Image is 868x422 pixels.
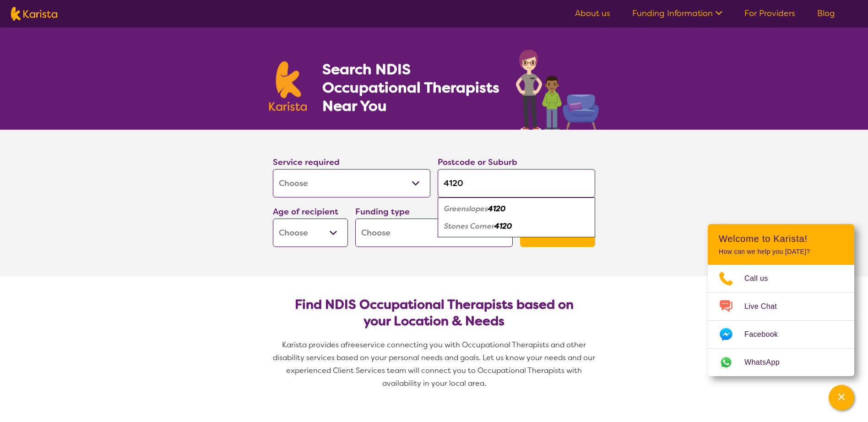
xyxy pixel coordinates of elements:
em: 4120 [494,221,512,231]
span: WhatsApp [744,356,791,369]
span: Karista provides a [282,340,345,350]
label: Funding type [355,206,410,217]
a: Blog [817,8,835,19]
h2: Welcome to Karista! [719,233,843,244]
h1: Search NDIS Occupational Therapists Near You [322,60,500,115]
h2: Find NDIS Occupational Therapists based on your Location & Needs [280,296,588,329]
label: Postcode or Suburb [438,157,517,168]
a: For Providers [744,8,795,19]
span: Call us [744,272,779,285]
img: occupational-therapy [516,49,599,130]
span: Facebook [744,328,789,341]
em: Greenslopes [444,204,488,214]
button: Channel Menu [829,385,854,411]
span: Live Chat [744,300,788,313]
label: Service required [273,157,340,168]
em: 4120 [488,204,505,214]
a: Funding Information [632,8,722,19]
img: Karista logo [269,61,307,111]
p: How can we help you [DATE]? [719,248,843,256]
img: Karista logo [11,7,57,21]
label: Age of recipient [273,206,338,217]
div: Greenslopes 4120 [442,200,591,218]
a: About us [575,8,610,19]
em: Stones Corner [444,221,494,231]
a: Web link opens in a new tab. [708,349,854,376]
input: Type [438,169,595,197]
div: Channel Menu [708,224,854,376]
span: service connecting you with Occupational Therapists and other disability services based on your p... [273,340,597,388]
div: Stones Corner 4120 [442,218,591,235]
ul: Choose channel [708,265,854,376]
span: free [345,340,360,350]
